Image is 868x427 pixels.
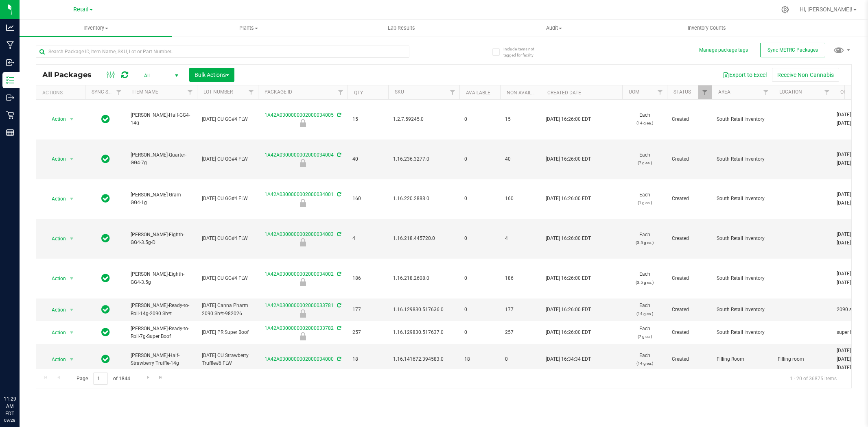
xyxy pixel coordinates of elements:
span: [DATE] CU Strawberry Truffle#6 FLW [202,352,253,367]
a: 1A42A0300000002000034001 [265,192,334,197]
span: 40 [352,155,383,163]
inline-svg: Inbound [6,59,14,67]
a: Inventory Counts [630,20,783,37]
span: 15 [352,115,383,123]
span: Inventory [20,24,172,32]
a: Area [718,89,730,95]
a: SKU [395,89,404,95]
span: Audit [478,24,630,32]
span: In Sync [101,304,110,315]
div: Manage settings [780,6,790,13]
a: Filter [334,85,348,99]
a: Lot Number [203,89,233,95]
span: Inventory Counts [677,24,737,32]
span: Include items not tagged for facility [503,46,544,58]
button: Sync METRC Packages [760,43,825,57]
p: (7 g ea.) [627,159,662,167]
span: Created [672,235,707,242]
span: In Sync [101,153,110,165]
div: Newly Received [257,199,349,207]
span: Each [627,352,662,367]
a: 1A42A0300000002000034002 [265,271,334,277]
span: 177 [505,306,536,314]
span: select [67,233,77,244]
span: [DATE] 16:26:00 EDT [546,306,591,314]
span: Created [672,329,707,336]
span: South Retail Inventory [717,195,768,203]
inline-svg: Retail [6,111,14,119]
a: 1A42A0300000002000033781 [265,303,334,308]
p: (1 g ea.) [627,199,662,207]
span: 18 [352,355,383,363]
span: 1.16.141672.394583.0 [393,355,455,363]
span: Sync from Compliance System [336,112,341,118]
button: Bulk Actions [189,68,234,82]
a: Filter [654,85,667,99]
span: [DATE] PR Super Boof [202,329,253,336]
span: 160 [505,195,536,203]
span: In Sync [101,233,110,244]
a: 1A42A0300000002000034005 [265,112,334,118]
div: Newly Received [257,119,349,127]
span: [DATE] CU GG#4 FLW [202,195,253,203]
span: In Sync [101,193,110,204]
span: Created [672,195,707,203]
span: 0 [464,195,495,203]
a: Non-Available [507,90,543,96]
p: (14 g ea.) [627,119,662,127]
a: 1A42A0300000002000034004 [265,152,334,158]
span: 160 [352,195,383,203]
a: Available [466,90,490,96]
a: Go to the last page [155,373,167,383]
a: Filter [446,85,459,99]
p: (7 g ea.) [627,333,662,340]
span: 40 [505,155,536,163]
span: Plants [173,24,324,32]
span: Created [672,115,707,123]
span: [DATE] 16:26:00 EDT [546,115,591,123]
a: Filter [759,85,773,99]
span: Hi, [PERSON_NAME]! [800,6,853,13]
button: Manage package tags [699,47,748,54]
a: Package ID [265,89,292,95]
span: 1.16.220.2888.0 [393,195,455,203]
span: 15 [505,115,536,123]
inline-svg: Reports [6,129,14,137]
span: select [67,304,77,316]
a: Filter [820,85,834,99]
button: Receive Non-Cannabis [772,68,839,82]
span: Created [672,306,707,314]
span: Each [627,151,662,167]
span: Filling Room [717,355,768,363]
span: Each [627,325,662,340]
span: In Sync [101,327,110,338]
span: Sync METRC Packages [767,47,818,53]
span: 177 [352,306,383,314]
span: 1.16.218.445720.0 [393,235,455,242]
span: Action [44,304,66,316]
span: [PERSON_NAME]-Eighth-GG4-3.5g-D [131,231,192,246]
span: Action [44,153,66,165]
span: Created [672,155,707,163]
span: South Retail Inventory [717,306,768,314]
span: [PERSON_NAME]-Half-GG4-14g [131,111,192,127]
span: 257 [505,329,536,336]
span: Sync from Compliance System [336,152,341,158]
span: 0 [464,115,495,123]
span: Each [627,302,662,317]
a: Status [673,89,691,95]
span: select [67,327,77,338]
span: select [67,193,77,205]
span: Page of 1844 [70,373,137,385]
div: Newly Received [257,159,349,167]
inline-svg: Inventory [6,76,14,84]
span: Action [44,273,66,284]
input: 1 [93,373,108,385]
span: [DATE] 16:26:00 EDT [546,235,591,242]
span: [DATE] 16:26:00 EDT [546,155,591,163]
span: Sync from Compliance System [336,303,341,308]
p: 11:29 AM EDT [4,395,16,417]
span: [PERSON_NAME]-Half-Strawberry Truffle-14g [131,352,192,367]
a: UOM [629,89,639,95]
span: [PERSON_NAME]-Eighth-GG4-3.5g [131,270,192,286]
